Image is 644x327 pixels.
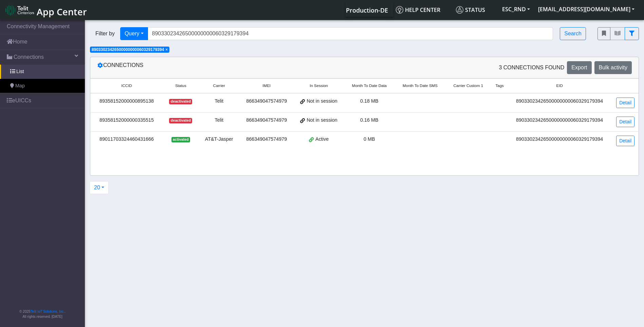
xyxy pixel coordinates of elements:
img: logo-telit-cinterion-gw-new.png [5,5,34,16]
div: 866349047574979 [243,98,290,105]
a: Status [453,3,498,17]
button: ESC_RND [498,3,534,15]
div: 89358152000000895138 [94,98,159,105]
span: deactivated [169,118,192,123]
button: Export [567,61,591,74]
button: Close [165,48,168,52]
span: Not in session [307,117,337,124]
div: Telit [203,117,236,124]
span: Not in session [307,98,337,105]
img: status.svg [456,6,463,14]
a: Telit IoT Solutions, Inc. [31,310,65,313]
span: Help center [396,6,440,14]
div: 89033023426500000000060329179394 [512,98,607,105]
span: Month To Date Data [352,83,387,89]
a: Your current platform instance [346,3,388,17]
div: Telit [203,98,236,105]
span: IMEI [262,83,271,89]
span: Tags [496,83,504,89]
div: Connections [92,61,365,74]
span: Filter by [90,30,120,38]
span: deactivated [169,99,192,104]
button: 20 [90,181,109,194]
span: Export [571,65,587,70]
div: 89033023426500000000060329179394 [512,117,607,124]
div: fitlers menu [597,27,639,40]
a: Detail [616,117,634,127]
img: knowledge.svg [396,6,403,14]
div: 89033023426500000000060329179394 [512,136,607,143]
input: Search... [148,27,553,40]
div: 89011703324460431666 [94,136,159,143]
span: Bulk activity [599,65,627,70]
a: App Center [5,3,86,17]
button: Query [120,27,148,40]
button: Bulk activity [594,61,632,74]
span: ICCID [121,83,132,89]
span: In Session [310,83,328,89]
span: 0.16 MB [360,117,379,123]
span: EID [556,83,563,89]
span: Carrier [213,83,225,89]
span: 3 Connections found [499,64,564,72]
a: Detail [616,98,634,108]
span: 89033023426500000000060329179394 [92,47,164,52]
div: 866349047574979 [243,136,290,143]
span: Status [175,83,186,89]
span: 0.18 MB [360,98,379,104]
span: Month To Date SMS [403,83,438,89]
div: 866349047574979 [243,117,290,124]
span: App Center [37,5,87,18]
span: Map [15,82,25,90]
span: × [165,47,168,52]
span: List [16,68,24,75]
span: 0 MB [364,136,375,142]
span: activated [171,137,190,142]
span: Production-DE [346,6,388,14]
span: Carrier Custom 1 [454,83,483,89]
span: Connections [14,53,44,61]
button: [EMAIL_ADDRESS][DOMAIN_NAME] [534,3,639,15]
div: 89358152000000335515 [94,117,159,124]
button: Search [560,27,586,40]
a: Detail [616,136,634,146]
a: Help center [393,3,453,17]
span: Status [456,6,485,14]
div: AT&T-Jasper [203,136,236,143]
span: Active [315,136,329,143]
